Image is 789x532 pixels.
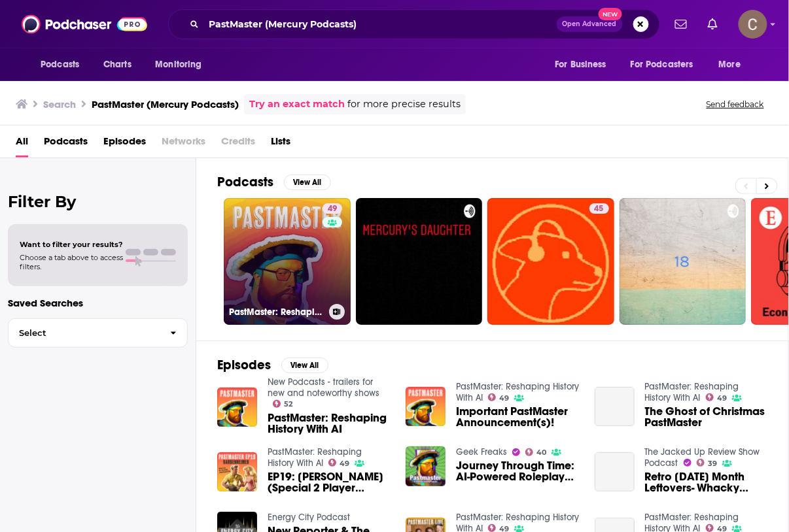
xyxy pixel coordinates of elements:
a: Retro Halloween Month Leftovers- Whacky Slasher Franchises Shit-Talk Special (with Mercury Theatr... [595,452,635,492]
a: Try an exact match [249,97,345,112]
span: 39 [708,461,717,467]
a: PastMaster: Reshaping History With AI [268,412,390,435]
a: Geek Freaks [456,446,507,457]
span: More [719,56,741,74]
span: 49 [717,526,727,532]
button: open menu [31,52,96,77]
span: 49 [499,395,509,401]
a: Show notifications dropdown [703,13,723,35]
span: For Podcasters [631,56,693,74]
span: Charts [103,56,131,74]
button: open menu [546,52,623,77]
a: PastMaster: Reshaping History With AI [456,381,579,403]
span: 49 [717,395,727,401]
button: Show profile menu [739,10,767,39]
span: Networks [162,131,205,158]
a: 45 [487,198,614,325]
img: PastMaster: Reshaping History With AI [217,388,257,427]
a: Energy City Podcast [268,512,350,523]
a: 49 [323,203,342,214]
a: Show notifications dropdown [670,13,692,35]
span: 49 [328,203,337,216]
button: View All [284,175,331,190]
button: Select [8,318,188,348]
a: 49 [328,459,350,467]
img: User Profile [739,10,767,39]
a: Lists [271,131,290,158]
a: 40 [525,448,547,456]
button: Send feedback [703,99,768,110]
span: 52 [284,401,292,407]
span: 49 [340,461,349,467]
span: Select [9,329,160,337]
a: Important PastMaster Announcement(s)! [456,406,579,428]
span: Monitoring [155,56,202,74]
a: 49 [488,524,510,532]
a: PodcastsView All [217,174,331,190]
img: EP19: Barbenheimer (Special 2 Player PastMaster) [217,452,257,492]
button: open menu [146,52,219,77]
a: 39 [697,459,718,467]
span: Want to filter your results? [20,240,123,249]
div: Search podcasts, credits, & more... [168,9,660,39]
input: Search podcasts, credits, & more... [204,14,557,35]
span: EP19: [PERSON_NAME] (Special 2 Player PastMaster) [268,471,390,493]
a: 49 [488,393,510,401]
a: Episodes [103,131,146,158]
h3: PastMaster: Reshaping History With AI [229,307,324,318]
a: Retro Halloween Month Leftovers- Whacky Slasher Franchises Shit-Talk Special (with Mercury Theatr... [645,471,767,493]
h3: PastMaster (Mercury Podcasts) [92,98,239,110]
span: Credits [221,131,255,158]
button: open menu [622,52,712,77]
a: New Podcasts - trailers for new and noteworthy shows [268,376,379,399]
span: Open Advanced [563,21,617,27]
span: Retro [DATE] Month Leftovers- Whacky Slasher Franchises Shit-Talk Special (with Mercury Theatre P... [645,471,767,493]
button: View All [281,357,328,373]
h2: Podcasts [217,174,273,190]
a: 49 [706,524,728,532]
a: EpisodesView All [217,357,328,373]
button: open menu [710,52,758,77]
span: 40 [536,450,546,456]
a: Charts [95,52,139,77]
span: 45 [595,203,604,216]
h2: Episodes [217,357,271,373]
a: The Ghost of Christmas PastMaster [645,406,767,428]
span: Logged in as clay.bolton [739,10,767,39]
a: Podcasts [44,131,88,158]
span: For Business [555,56,606,74]
img: Podchaser - Follow, Share and Rate Podcasts [22,12,147,37]
a: 52 [273,400,293,408]
a: 49 [706,393,728,401]
span: New [599,8,622,20]
img: Journey Through Time: AI-Powered Roleplay with the Pastmasters | INTERVIEW [406,446,446,486]
span: for more precise results [347,97,461,112]
span: Podcasts [41,56,79,74]
h2: Filter By [8,192,188,211]
h3: Search [43,98,76,110]
a: The Jacked Up Review Show Podcast [645,446,760,469]
a: PastMaster: Reshaping History With AI [268,446,362,469]
a: All [16,131,28,158]
a: The Ghost of Christmas PastMaster [595,387,635,427]
a: Journey Through Time: AI-Powered Roleplay with the Pastmasters | INTERVIEW [456,460,579,482]
span: Choose a tab above to access filters. [20,253,123,271]
a: EP19: Barbenheimer (Special 2 Player PastMaster) [268,471,390,493]
button: Open AdvancedNew [557,16,623,32]
p: Saved Searches [8,297,188,309]
a: 45 [589,203,609,214]
img: Important PastMaster Announcement(s)! [406,387,446,427]
a: PastMaster: Reshaping History With AI [645,381,739,403]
